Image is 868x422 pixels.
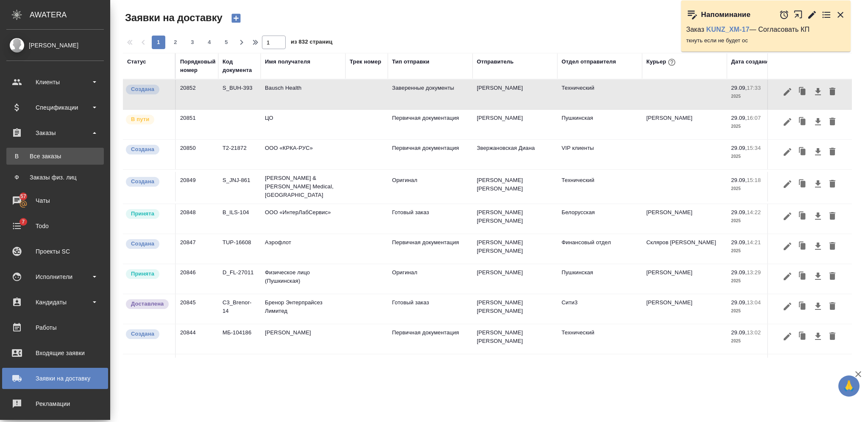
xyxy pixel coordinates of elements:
[180,58,216,74] div: Порядковый номер
[825,144,840,160] button: Удалить
[646,57,677,68] div: Курьер
[2,215,108,237] a: 7Todo
[779,10,789,20] button: Отложить
[731,239,747,245] p: 29.09,
[811,328,825,345] button: Скачать
[176,80,218,109] td: 20852
[811,114,825,130] button: Скачать
[15,192,31,201] span: 57
[821,10,832,20] button: Перейти в todo
[557,324,642,354] td: Технический
[477,58,514,66] div: Отправитель
[473,294,557,324] td: [PERSON_NAME] [PERSON_NAME]
[388,354,473,384] td: Готовый заказ
[731,337,786,345] p: 2025
[838,375,860,397] button: 🙏
[473,234,557,264] td: [PERSON_NAME] [PERSON_NAME]
[6,347,104,359] div: Входящие заявки
[731,145,747,151] p: 29.09,
[261,170,345,204] td: [PERSON_NAME] & [PERSON_NAME] Medical, [GEOGRAPHIC_DATA]
[220,36,233,49] button: 5
[218,354,261,384] td: C3_BR-62
[261,80,345,109] td: Bausch Health
[11,173,100,182] div: Заказы физ. лиц
[127,58,146,66] div: Статус
[218,80,261,109] td: S_BUH-393
[731,92,786,101] p: 2025
[780,176,795,192] button: Редактировать
[11,152,100,160] div: Все заказы
[261,264,345,294] td: Физическое лицо (Пушкинская)
[731,177,747,183] p: 29.09,
[176,234,218,264] td: 20847
[795,238,811,254] button: Клонировать
[473,204,557,234] td: [PERSON_NAME] [PERSON_NAME]
[557,234,642,264] td: Финансовый отдел
[557,110,642,139] td: Пушкинская
[747,115,761,121] p: 16:07
[747,239,761,245] p: 14:21
[125,208,171,220] div: Курьер назначен
[835,10,846,20] button: Закрыть
[2,241,108,262] a: Проекты SC
[795,114,811,130] button: Клонировать
[747,299,761,306] p: 13:04
[731,217,786,225] p: 2025
[6,169,104,186] a: ФЗаказы физ. лиц
[392,58,429,66] div: Тип отправки
[747,329,761,336] p: 13:02
[731,269,747,276] p: 29.09,
[6,372,104,385] div: Заявки на доставку
[807,10,817,20] button: Редактировать
[186,38,199,47] span: 3
[780,298,795,314] button: Редактировать
[125,268,171,280] div: Курьер назначен
[780,238,795,254] button: Редактировать
[795,208,811,224] button: Клонировать
[747,145,761,151] p: 15:34
[388,204,473,234] td: Готовый заказ
[557,204,642,234] td: Белорусская
[701,11,751,19] p: Напоминание
[261,204,345,234] td: ООО «ИнтерЛабСервис»
[731,307,786,315] p: 2025
[131,330,154,338] p: Создана
[731,185,786,193] p: 2025
[218,204,261,234] td: B_ILS-104
[825,176,840,192] button: Удалить
[825,238,840,254] button: Удалить
[291,37,332,49] span: из 832 страниц
[642,110,727,139] td: [PERSON_NAME]
[2,393,108,414] a: Рекламации
[731,299,747,306] p: 29.09,
[780,328,795,345] button: Редактировать
[795,176,811,192] button: Клонировать
[825,114,840,130] button: Удалить
[747,85,761,91] p: 17:33
[557,294,642,324] td: Сити3
[131,145,154,154] p: Создана
[186,36,199,49] button: 3
[642,234,727,264] td: Скляров [PERSON_NAME]
[562,58,616,66] div: Отдел отправителя
[6,270,104,283] div: Исполнители
[261,234,345,264] td: Аэрофлот
[6,296,104,309] div: Кандидаты
[473,172,557,201] td: [PERSON_NAME] [PERSON_NAME]
[642,204,727,234] td: [PERSON_NAME]
[131,210,154,218] p: Принята
[176,324,218,354] td: 20844
[642,294,727,324] td: [PERSON_NAME]
[731,277,786,285] p: 2025
[131,85,154,94] p: Создана
[780,84,795,100] button: Редактировать
[30,6,110,23] div: AWATERA
[731,122,786,131] p: 2025
[261,110,345,139] td: ЦО
[176,294,218,324] td: 20845
[642,264,727,294] td: [PERSON_NAME]
[557,354,642,384] td: Сити3
[811,208,825,224] button: Скачать
[388,110,473,139] td: Первичная документация
[388,80,473,109] td: Заверенные документы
